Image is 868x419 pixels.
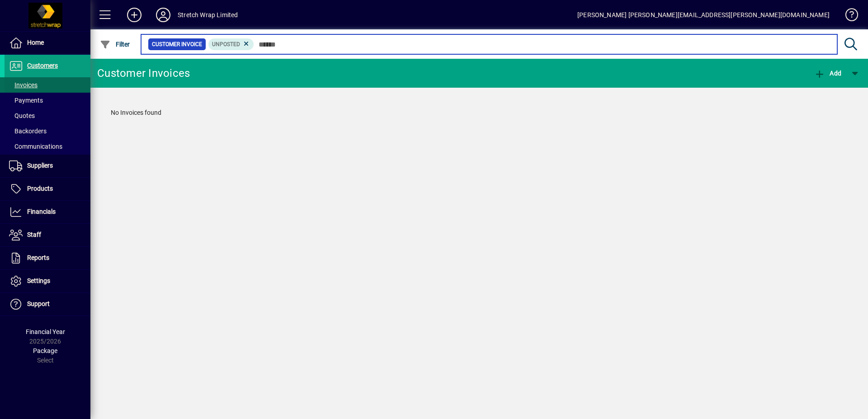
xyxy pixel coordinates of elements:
span: Invoices [9,81,38,89]
span: Reports [27,254,49,261]
a: Reports [5,247,90,269]
div: Stretch Wrap Limited [178,8,238,22]
button: Profile [149,7,178,23]
span: Filter [100,41,130,48]
span: Payments [9,97,43,104]
span: Financials [27,208,56,215]
a: Invoices [5,77,90,93]
span: Communications [9,143,62,150]
span: Products [27,185,53,192]
span: Add [814,70,841,77]
span: Customers [27,62,58,69]
span: Support [27,300,50,307]
a: Products [5,178,90,200]
span: Package [33,347,57,354]
a: Communications [5,139,90,154]
span: Settings [27,277,50,284]
span: Staff [27,231,41,238]
button: Add [812,65,844,81]
div: Customer Invoices [97,66,190,80]
a: Financials [5,201,90,223]
span: Customer Invoice [152,40,202,49]
button: Filter [98,36,132,52]
span: Backorders [9,127,47,135]
a: Staff [5,224,90,246]
a: Quotes [5,108,90,123]
mat-chip: Customer Invoice Status: Unposted [208,38,254,50]
span: Unposted [212,41,240,47]
a: Support [5,293,90,315]
div: No Invoices found [102,99,857,127]
span: Home [27,39,44,46]
a: Payments [5,93,90,108]
span: Suppliers [27,162,53,169]
a: Knowledge Base [839,2,857,31]
span: Quotes [9,112,35,119]
a: Suppliers [5,155,90,177]
a: Backorders [5,123,90,139]
button: Add [120,7,149,23]
a: Home [5,32,90,54]
div: [PERSON_NAME] [PERSON_NAME][EMAIL_ADDRESS][PERSON_NAME][DOMAIN_NAME] [577,8,830,22]
span: Financial Year [26,328,65,335]
a: Settings [5,270,90,292]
